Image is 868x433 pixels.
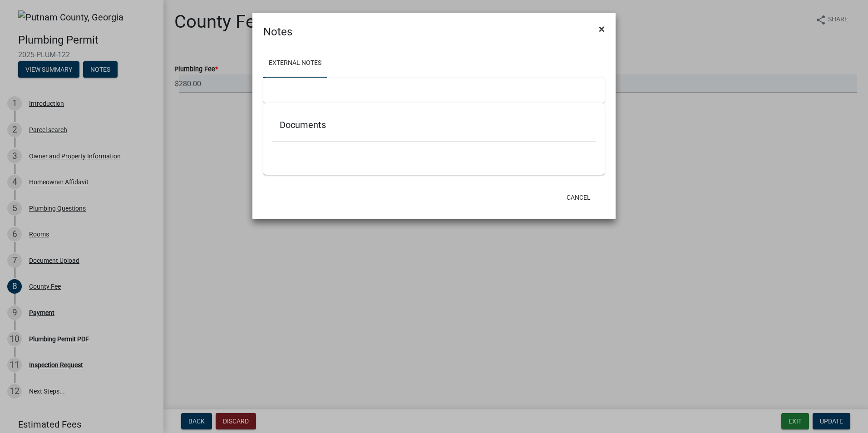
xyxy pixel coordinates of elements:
h4: Notes [263,24,292,40]
span: × [599,23,605,35]
button: Close [592,16,612,42]
a: External Notes [263,49,327,78]
button: Cancel [559,189,598,206]
h5: Documents [280,119,588,130]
